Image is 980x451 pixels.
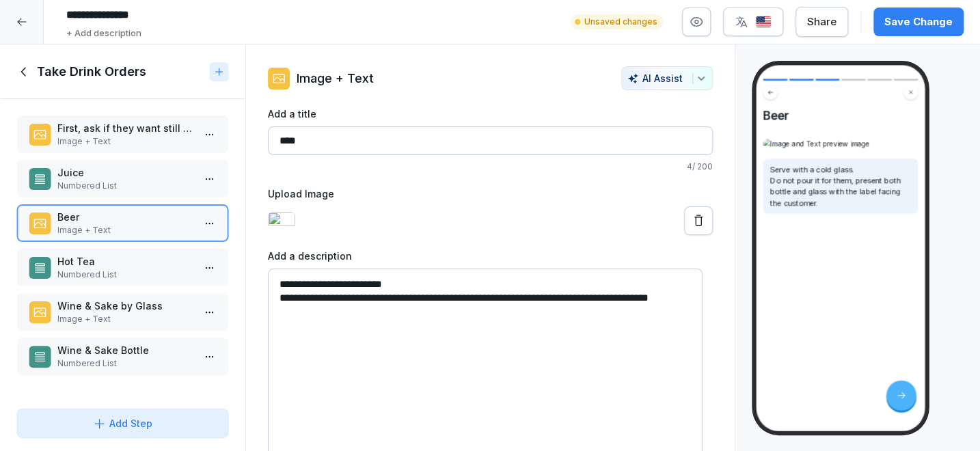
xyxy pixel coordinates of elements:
[807,14,836,29] div: Share
[795,7,848,37] button: Share
[755,16,772,29] img: us.svg
[16,160,229,197] div: JuiceNumbered List
[16,409,229,438] button: Add Step
[57,269,193,281] p: Numbered List
[66,27,141,40] p: + Add description
[268,249,713,263] label: Add a description
[621,66,713,90] button: AI Assist
[57,299,193,313] p: Wine & Sake by Glass
[57,165,193,180] p: Juice
[763,108,918,122] h4: Beer
[763,139,918,149] img: Image and Text preview image
[627,72,707,84] div: AI Assist
[297,69,374,87] p: Image + Text
[16,293,229,331] div: Wine & Sake by GlassImage + Text
[93,416,152,430] div: Add Step
[57,180,193,192] p: Numbered List
[57,357,193,370] p: Numbered List
[770,164,911,208] p: Serve with a cold glass. Do not pour it for them, present both bottle and glass with the label fa...
[16,338,229,375] div: Wine & Sake BottleNumbered List
[37,64,146,80] h1: Take Drink Orders
[57,343,193,357] p: Wine & Sake Bottle
[268,161,713,173] p: 4 / 200
[16,249,229,286] div: Hot TeaNumbered List
[873,8,964,36] button: Save Change
[584,16,657,28] p: Unsaved changes
[16,204,229,242] div: BeerImage + Text
[57,135,193,148] p: Image + Text
[57,121,193,135] p: First, ask if they want still or sparkling water.
[268,107,713,121] label: Add a title
[268,187,713,201] label: Upload Image
[884,14,953,29] div: Save Change
[268,212,295,230] img: 8d263b51-2a9d-40d3-9dad-df05d746cd71
[57,313,193,325] p: Image + Text
[57,210,193,224] p: Beer
[57,254,193,269] p: Hot Tea
[57,224,193,236] p: Image + Text
[16,115,229,153] div: First, ask if they want still or sparkling water.Image + Text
